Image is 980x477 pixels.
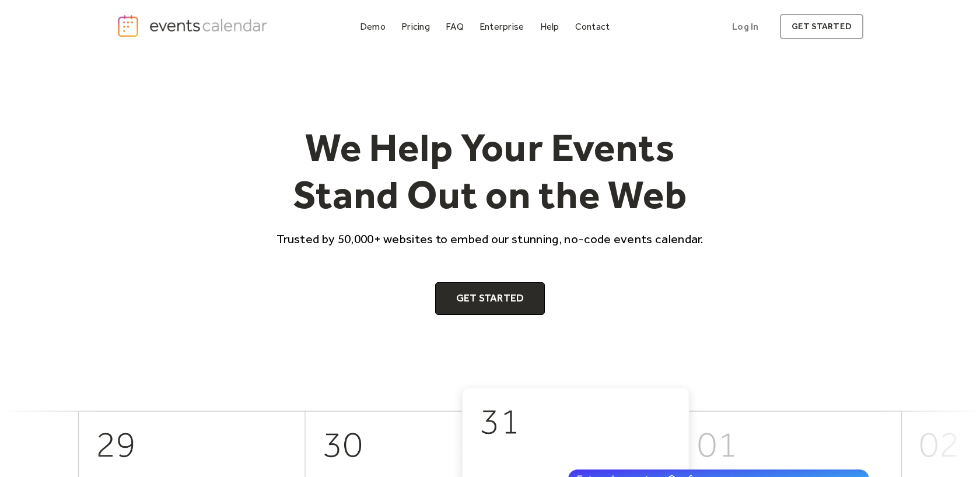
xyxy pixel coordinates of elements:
h1: We Help Your Events Stand Out on the Web [266,124,714,219]
a: get started [780,14,863,39]
a: FAQ [441,19,468,34]
a: Get Started [435,282,545,315]
a: Log In [720,14,770,39]
div: Pricing [401,23,430,30]
div: Help [540,23,559,30]
a: Pricing [397,19,435,34]
p: Trusted by 50,000+ websites to embed our stunning, no-code events calendar. [266,230,714,247]
div: Demo [360,23,386,30]
div: Contact [575,23,610,30]
a: Demo [355,19,390,34]
a: Contact [570,19,615,34]
a: Help [535,19,564,34]
div: Enterprise [480,23,524,30]
div: FAQ [446,23,464,30]
a: Enterprise [475,19,528,34]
